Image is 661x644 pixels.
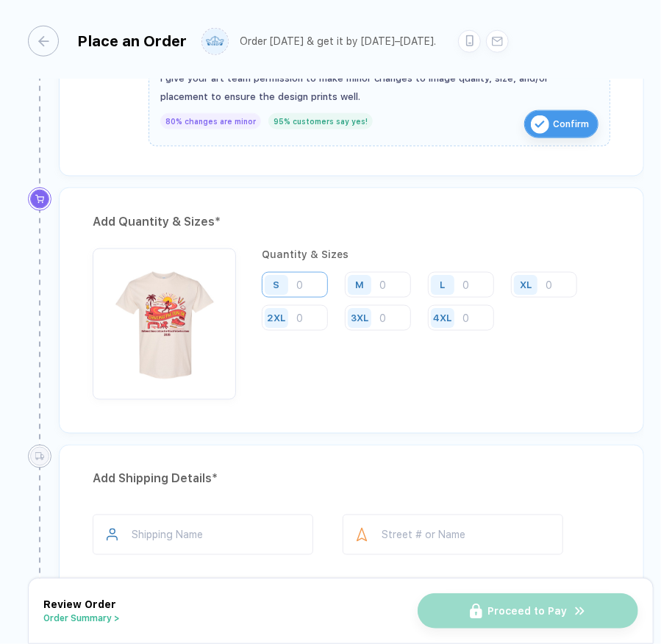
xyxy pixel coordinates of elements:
div: Order [DATE] & get it by [DATE]–[DATE]. [240,35,436,48]
div: S [274,279,280,290]
img: icon [531,115,549,134]
div: 3XL [351,312,368,323]
div: XL [520,279,532,290]
div: Place an Order [77,32,187,50]
div: L [440,279,446,290]
div: 80% changes are minor [160,113,261,129]
div: M [355,279,364,290]
img: user profile [202,29,228,54]
div: Add Shipping Details [93,468,610,491]
span: Review Order [43,598,116,610]
div: 95% customers say yes! [268,113,373,129]
img: e2753acb-2ae3-460e-98f6-62cfc5ead801_nt_front_1757706366771.jpg [100,256,229,384]
button: Order Summary > [43,613,120,623]
button: iconConfirm [524,110,599,138]
div: 2XL [268,312,286,323]
div: Quantity & Sizes [262,248,610,260]
div: I give your art team permission to make minor changes to image quality, size, and/or placement to... [160,69,599,106]
div: Add Quantity & Sizes [93,210,610,234]
div: 4XL [434,312,452,323]
span: Confirm [553,112,589,136]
